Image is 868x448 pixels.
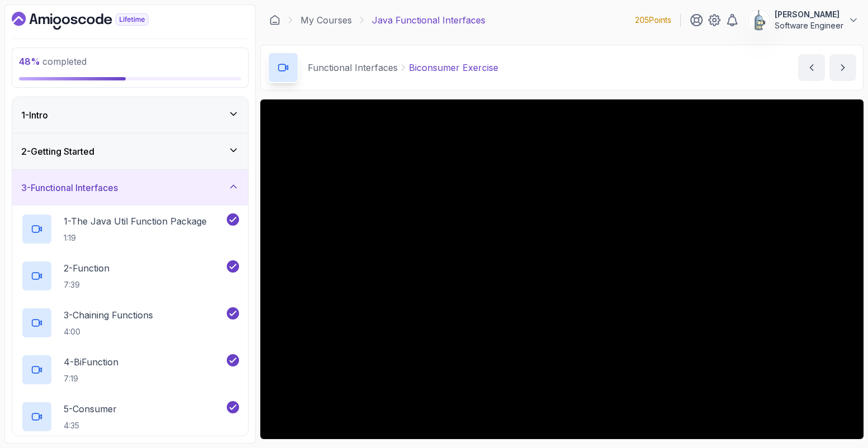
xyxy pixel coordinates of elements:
a: Dashboard [12,12,174,30]
button: 4-BiFunction7:19 [21,354,239,385]
p: Software Engineer [775,20,843,31]
p: 5 - Consumer [64,402,117,416]
p: 7:19 [64,373,118,384]
button: previous content [798,54,825,81]
button: 1-Intro [12,97,248,133]
p: 1 - The Java Util Function Package [64,215,207,228]
p: 1:19 [64,232,207,244]
button: 2-Function7:39 [21,260,239,292]
p: Functional Interfaces [308,61,398,74]
button: 3-Functional Interfaces [12,170,248,206]
p: 4 - BiFunction [64,355,118,369]
span: completed [19,56,87,67]
button: 1-The Java Util Function Package1:19 [21,213,239,245]
img: user profile image [748,9,770,31]
a: My Courses [301,13,352,27]
h3: 1 - Intro [21,108,48,122]
a: Dashboard [269,15,280,26]
button: 5-Consumer4:35 [21,401,239,432]
button: 2-Getting Started [12,134,248,169]
p: Biconsumer Exercise [409,61,498,74]
p: 7:39 [64,279,109,290]
p: 2 - Function [64,261,109,275]
h3: 2 - Getting Started [21,145,94,158]
p: [PERSON_NAME] [775,9,843,20]
button: user profile image[PERSON_NAME]Software Engineer [748,9,859,31]
p: Java Functional Interfaces [372,13,485,27]
span: 48 % [19,56,40,67]
button: 3-Chaining Functions4:00 [21,307,239,339]
p: 4:35 [64,420,117,431]
iframe: 7 - BiConsumer Exercise [260,99,864,439]
button: next content [829,54,856,81]
p: 4:00 [64,326,153,337]
p: 205 Points [635,15,671,26]
h3: 3 - Functional Interfaces [21,181,118,194]
p: 3 - Chaining Functions [64,308,153,322]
